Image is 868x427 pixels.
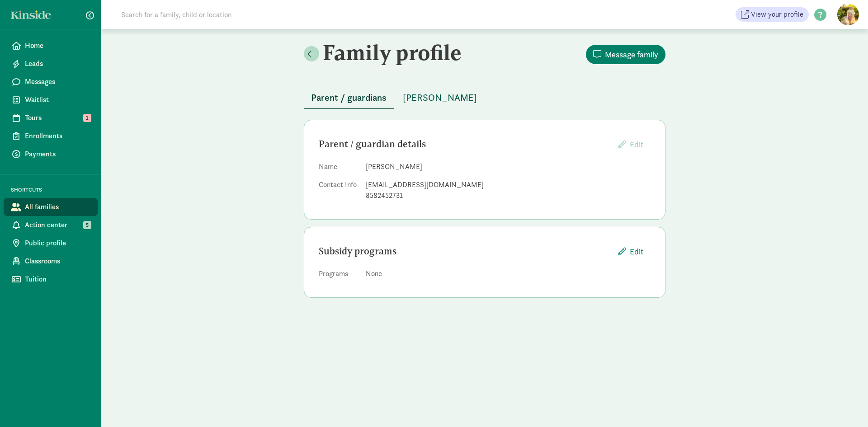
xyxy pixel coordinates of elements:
[4,73,98,91] a: Messages
[396,87,484,108] button: [PERSON_NAME]
[630,245,643,258] span: Edit
[736,7,809,22] a: View your profile
[319,179,359,205] dt: Contact Info
[304,93,394,103] a: Parent / guardians
[403,90,477,105] span: [PERSON_NAME]
[319,137,611,151] div: Parent / guardian details
[4,270,98,288] a: Tuition
[4,109,98,127] a: Tours 1
[319,268,359,283] dt: Programs
[4,198,98,216] a: All families
[319,244,611,258] div: Subsidy programs
[304,40,483,65] h2: Family profile
[4,234,98,252] a: Public profile
[25,149,90,160] span: Payments
[611,242,651,261] button: Edit
[366,190,651,201] div: 8582452731
[4,127,98,145] a: Enrollments
[630,139,643,150] span: Edit
[304,87,394,109] button: Parent / guardians
[4,145,98,163] a: Payments
[823,384,868,427] iframe: Chat Widget
[366,161,651,172] dd: [PERSON_NAME]
[25,76,90,87] span: Messages
[25,40,90,51] span: Home
[586,45,665,64] button: Message family
[4,216,98,234] a: Action center 5
[611,135,651,154] button: Edit
[319,161,359,176] dt: Name
[4,55,98,73] a: Leads
[396,93,484,103] a: [PERSON_NAME]
[25,131,90,141] span: Enrollments
[83,114,91,122] span: 1
[4,252,98,270] a: Classrooms
[366,179,651,190] div: [EMAIL_ADDRESS][DOMAIN_NAME]
[311,90,387,105] span: Parent / guardians
[751,9,803,20] span: View your profile
[83,221,91,229] span: 5
[4,37,98,55] a: Home
[366,268,651,279] div: None
[25,256,90,267] span: Classrooms
[25,220,90,230] span: Action center
[116,5,369,23] input: Search for a family, child or location
[25,238,90,249] span: Public profile
[4,91,98,109] a: Waitlist
[25,58,90,69] span: Leads
[25,202,90,212] span: All families
[25,274,90,285] span: Tuition
[25,94,90,105] span: Waitlist
[25,113,90,123] span: Tours
[605,48,658,61] span: Message family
